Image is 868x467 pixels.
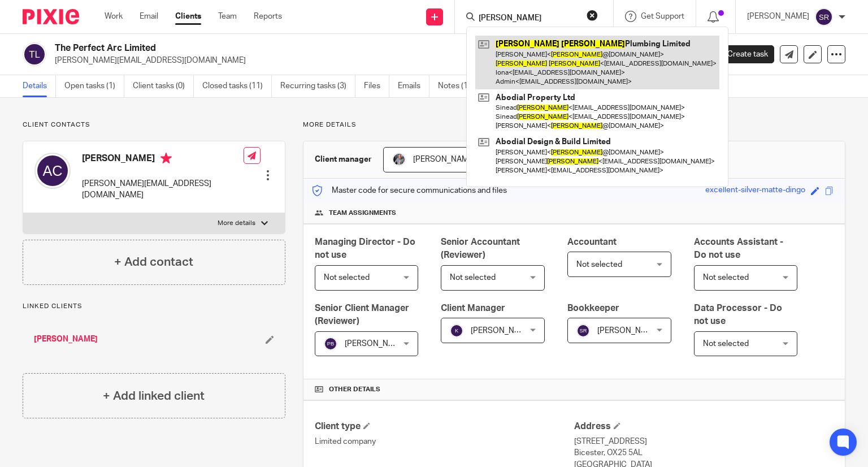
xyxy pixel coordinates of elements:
[315,154,372,165] h3: Client manager
[747,11,809,22] p: [PERSON_NAME]
[34,153,71,189] img: svg%3E
[815,8,833,26] img: svg%3E
[55,42,565,54] h2: The Perfect Arc Limited
[574,436,834,447] p: [STREET_ADDRESS]
[312,185,507,196] p: Master code for secure communications and files
[254,11,282,22] a: Reports
[34,334,98,345] a: [PERSON_NAME]
[23,120,285,129] p: Client contacts
[114,253,193,271] h4: + Add contact
[105,11,123,22] a: Work
[392,153,406,166] img: -%20%20-%20studio@ingrained.co.uk%20for%20%20-20220223%20at%20101413%20-%201W1A2026.jpg
[218,11,237,22] a: Team
[175,11,201,22] a: Clients
[64,75,124,97] a: Open tasks (1)
[315,421,574,433] h4: Client type
[23,42,46,66] img: svg%3E
[478,14,579,24] input: Search
[303,120,845,129] p: More details
[315,304,409,326] span: Senior Client Manager (Reviewer)
[133,75,194,97] a: Client tasks (0)
[23,75,56,97] a: Details
[413,155,475,163] span: [PERSON_NAME]
[576,261,622,269] span: Not selected
[438,75,479,97] a: Notes (1)
[641,12,684,20] span: Get Support
[441,237,520,260] span: Senior Accountant (Reviewer)
[471,327,533,335] span: [PERSON_NAME]
[82,153,244,167] h4: [PERSON_NAME]
[324,337,337,351] img: svg%3E
[450,274,496,282] span: Not selected
[103,387,205,405] h4: + Add linked client
[140,11,158,22] a: Email
[576,324,590,338] img: svg%3E
[55,55,692,66] p: [PERSON_NAME][EMAIL_ADDRESS][DOMAIN_NAME]
[364,75,389,97] a: Files
[23,9,79,24] img: Pixie
[574,447,834,459] p: Bicester, OX25 5AL
[398,75,429,97] a: Emails
[23,302,285,311] p: Linked clients
[567,304,619,313] span: Bookkeeper
[324,274,370,282] span: Not selected
[703,274,749,282] span: Not selected
[450,324,463,338] img: svg%3E
[574,421,834,433] h4: Address
[587,10,598,21] button: Clear
[160,153,172,164] i: Primary
[694,237,783,260] span: Accounts Assistant - Do not use
[703,340,749,348] span: Not selected
[329,209,396,218] span: Team assignments
[202,75,272,97] a: Closed tasks (11)
[597,327,659,335] span: [PERSON_NAME]
[82,178,244,201] p: [PERSON_NAME][EMAIL_ADDRESS][DOMAIN_NAME]
[567,237,617,247] span: Accountant
[345,340,407,348] span: [PERSON_NAME]
[315,237,415,260] span: Managing Director - Do not use
[709,45,774,63] a: Create task
[705,184,805,197] div: excellent-silver-matte-dingo
[315,436,574,447] p: Limited company
[441,304,505,313] span: Client Manager
[218,219,255,228] p: More details
[280,75,355,97] a: Recurring tasks (3)
[329,385,380,394] span: Other details
[694,304,782,326] span: Data Processor - Do not use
